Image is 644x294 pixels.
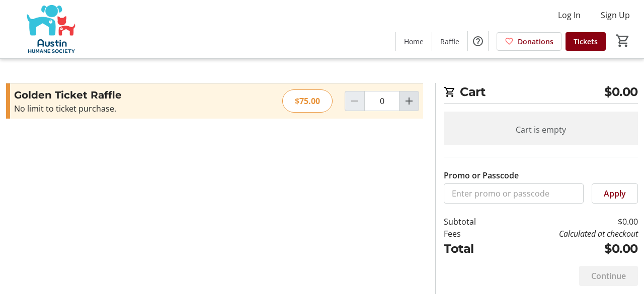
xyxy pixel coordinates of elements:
span: Apply [604,187,626,200]
span: Donations [518,36,553,47]
a: Raffle [432,32,467,51]
td: $0.00 [500,240,638,258]
td: Calculated at checkout [500,228,638,240]
span: Sign Up [601,9,630,21]
td: $0.00 [500,216,638,228]
span: $0.00 [604,83,638,101]
img: Austin Humane Society's Logo [6,4,96,54]
td: Fees [444,228,500,240]
h3: Golden Ticket Raffle [14,87,234,103]
button: Help [468,31,488,51]
div: No limit to ticket purchase. [14,103,234,115]
td: Total [444,240,500,258]
button: Increment by one [399,91,419,111]
span: Log In [558,9,581,21]
button: Sign Up [593,7,638,23]
span: Tickets [574,36,598,47]
span: Raffle [440,36,459,47]
input: Enter promo or passcode [444,183,584,204]
button: Cart [614,32,632,50]
div: Cart is empty [444,112,638,148]
button: Apply [592,183,638,204]
a: Tickets [566,32,606,51]
td: Subtotal [444,216,500,228]
a: Donations [497,32,561,51]
label: Promo or Passcode [444,169,519,181]
input: Golden Ticket Raffle Quantity [364,91,399,111]
h2: Cart [444,83,638,104]
div: $75.00 [282,89,333,113]
button: Log In [550,7,589,23]
a: Home [396,32,432,51]
span: Home [404,36,424,47]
